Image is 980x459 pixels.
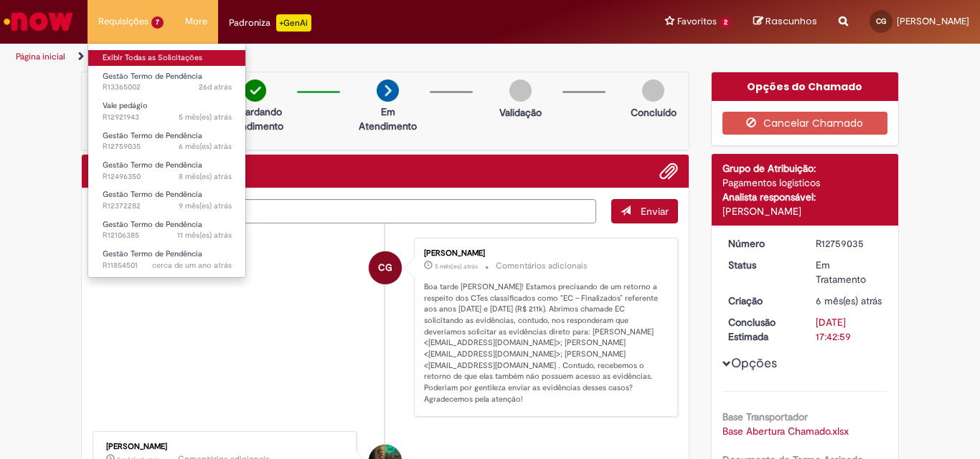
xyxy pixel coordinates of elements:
[424,281,663,405] p: Boa tarde [PERSON_NAME]! Estamos precisando de um retorno a respeito dos CTes classificados como ...
[11,44,643,70] ul: Trilhas de página
[98,14,149,29] span: Requisições
[717,258,806,272] dt: Status
[424,249,663,258] div: [PERSON_NAME]
[103,160,202,170] span: Gestão Termo de Pendência
[722,161,888,175] div: Grupo de Atribuição:
[720,16,732,29] span: 2
[816,294,882,308] div: 07/03/2025 08:24:52
[103,230,232,241] span: R12106385
[722,190,888,204] div: Analista responsável:
[717,236,806,251] dt: Número
[677,14,717,29] span: Favoritos
[816,258,882,286] div: Em Tratamento
[177,230,232,241] time: 08/10/2024 14:33:04
[435,262,478,271] span: 5 mês(es) atrás
[199,82,232,92] span: 26d atrás
[378,251,392,285] span: CG
[229,14,311,32] div: Padroniza
[103,71,202,82] span: Gestão Termo de Pendência
[177,230,232,241] span: 11 mês(es) atrás
[88,50,246,66] a: Exibir Todas as Solicitações
[103,248,202,259] span: Gestão Termo de Pendência
[151,16,164,29] span: 7
[103,189,202,200] span: Gestão Termo de Pendência
[816,315,882,344] div: [DATE] 17:42:59
[611,199,678,223] button: Enviar
[88,187,246,213] a: Aberto R12372282 : Gestão Termo de Pendência
[152,260,232,271] time: 08/08/2024 14:05:26
[103,141,232,153] span: R12759035
[179,141,232,152] span: 6 mês(es) atrás
[244,79,266,102] img: check-circle-green.png
[435,262,478,271] time: 04/04/2025 18:36:03
[179,171,232,182] span: 8 mês(es) atrás
[220,105,290,133] p: Aguardando atendimento
[88,158,246,184] a: Aberto R12496350 : Gestão Termo de Pendência
[16,51,65,62] a: Página inicial
[179,141,232,152] time: 07/03/2025 08:24:53
[1,7,75,36] img: ServiceNow
[179,200,232,211] span: 9 mês(es) atrás
[199,82,232,92] time: 07/08/2025 09:05:24
[179,200,232,211] time: 06/12/2024 19:30:19
[88,98,246,125] a: Aberto R12921943 : Vale pedágio
[897,15,969,27] span: [PERSON_NAME]
[88,128,246,155] a: Aberto R12759035 : Gestão Termo de Pendência
[876,16,886,26] span: CG
[88,69,246,95] a: Aberto R13365002 : Gestão Termo de Pendência
[93,199,596,223] textarea: Digite sua mensagem aqui...
[816,236,882,251] div: R12759035
[499,105,542,120] p: Validação
[103,171,232,183] span: R12496350
[103,130,202,141] span: Gestão Termo de Pendência
[631,105,677,120] p: Concluído
[88,217,246,243] a: Aberto R12106385 : Gestão Termo de Pendência
[722,410,808,423] b: Base Transportador
[377,79,399,102] img: arrow-next.png
[509,79,532,102] img: img-circle-grey.png
[103,260,232,271] span: R11854501
[276,14,311,32] p: +GenAi
[816,294,882,307] time: 07/03/2025 08:24:52
[103,82,232,93] span: R13365002
[496,260,588,272] small: Comentários adicionais
[659,162,678,180] button: Adicionar anexos
[103,100,148,111] span: Vale pedágio
[88,43,246,278] ul: Requisições
[179,112,232,122] time: 09/04/2025 17:24:49
[88,246,246,273] a: Aberto R11854501 : Gestão Termo de Pendência
[103,200,232,212] span: R12372282
[722,175,888,190] div: Pagamentos logisticos
[106,443,345,451] div: [PERSON_NAME]
[717,315,806,344] dt: Conclusão Estimada
[753,15,817,29] a: Rascunhos
[816,294,882,307] span: 6 mês(es) atrás
[722,112,888,135] button: Cancelar Chamado
[103,219,202,230] span: Gestão Termo de Pendência
[369,251,402,284] div: Caroline Granghelli
[722,425,849,438] a: Download de Base Abertura Chamado.xlsx
[185,14,207,29] span: More
[642,79,664,102] img: img-circle-grey.png
[712,72,899,101] div: Opções do Chamado
[641,205,669,218] span: Enviar
[717,294,806,308] dt: Criação
[103,112,232,123] span: R12921943
[353,105,423,133] p: Em Atendimento
[179,112,232,122] span: 5 mês(es) atrás
[152,260,232,271] span: cerca de um ano atrás
[722,204,888,218] div: [PERSON_NAME]
[765,14,817,28] span: Rascunhos
[179,171,232,182] time: 08/01/2025 17:11:38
